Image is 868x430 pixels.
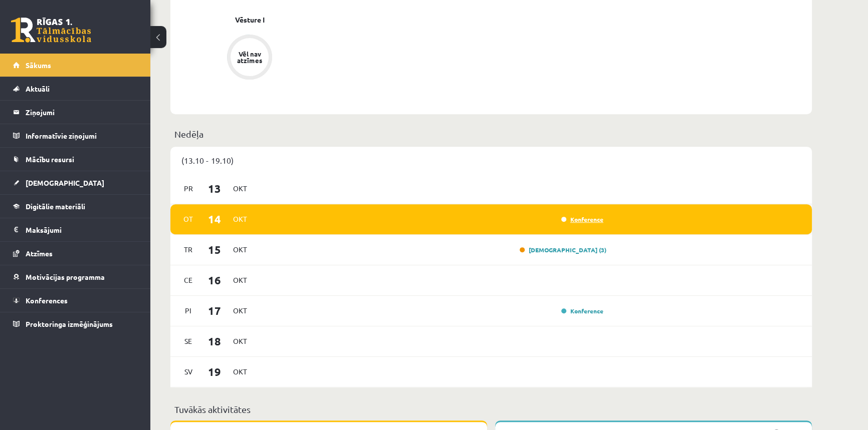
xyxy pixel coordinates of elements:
span: Atzīmes [26,249,53,258]
a: Maksājumi [13,218,138,241]
span: 16 [199,272,230,288]
a: Atzīmes [13,242,138,265]
span: Ce [178,272,199,288]
a: Mācību resursi [13,148,138,171]
p: Tuvākās aktivitātes [174,402,808,416]
a: Informatīvie ziņojumi [13,124,138,147]
span: Se [178,333,199,349]
span: 17 [199,302,230,319]
a: Motivācijas programma [13,265,138,288]
span: Digitālie materiāli [26,202,85,211]
legend: Ziņojumi [26,101,138,124]
a: Konference [561,307,603,315]
span: [DEMOGRAPHIC_DATA] [26,178,104,187]
span: Pr [178,181,199,196]
span: Okt [230,303,251,318]
a: Ziņojumi [13,101,138,124]
span: 18 [199,333,230,349]
span: Sākums [26,61,51,70]
span: Motivācijas programma [26,272,105,281]
legend: Maksājumi [26,218,138,241]
a: Vēl nav atzīmes [190,35,309,82]
span: 13 [199,180,230,197]
span: Mācību resursi [26,155,74,164]
span: Okt [230,272,251,288]
a: Konference [561,215,603,223]
span: Okt [230,364,251,379]
div: Vēl nav atzīmes [236,51,264,64]
span: Okt [230,181,251,196]
span: 19 [199,363,230,380]
span: Okt [230,211,251,227]
span: Proktoringa izmēģinājums [26,319,113,328]
span: Konferences [26,296,68,305]
span: Ot [178,211,199,227]
a: Vēsture I [235,15,265,25]
span: Sv [178,364,199,379]
a: Digitālie materiāli [13,195,138,218]
span: 15 [199,241,230,258]
a: Sākums [13,54,138,77]
a: Proktoringa izmēģinājums [13,312,138,335]
div: (13.10 - 19.10) [170,147,812,174]
legend: Informatīvie ziņojumi [26,124,138,147]
a: Konferences [13,289,138,312]
a: [DEMOGRAPHIC_DATA] [13,171,138,194]
span: Okt [230,333,251,349]
span: Pi [178,303,199,318]
p: Nedēļa [174,127,808,141]
a: Aktuāli [13,77,138,100]
span: Aktuāli [26,84,50,93]
span: Okt [230,242,251,257]
a: Rīgas 1. Tālmācības vidusskola [11,18,91,43]
a: [DEMOGRAPHIC_DATA] (3) [520,246,606,254]
span: Tr [178,242,199,257]
span: 14 [199,211,230,227]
